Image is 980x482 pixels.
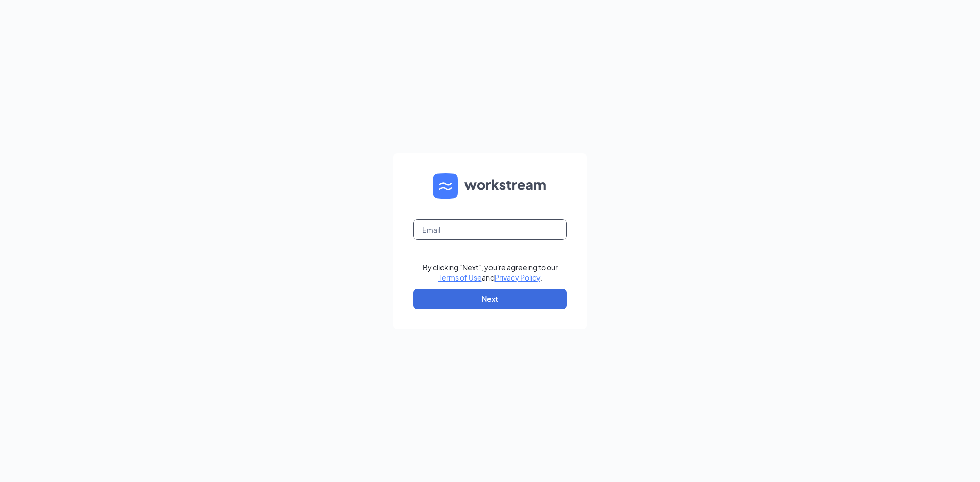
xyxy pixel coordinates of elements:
[423,262,558,283] div: By clicking "Next", you're agreeing to our and .
[438,273,482,282] a: Terms of Use
[413,289,567,309] button: Next
[433,173,547,199] img: WS logo and Workstream text
[495,273,540,282] a: Privacy Policy
[413,219,567,240] input: Email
